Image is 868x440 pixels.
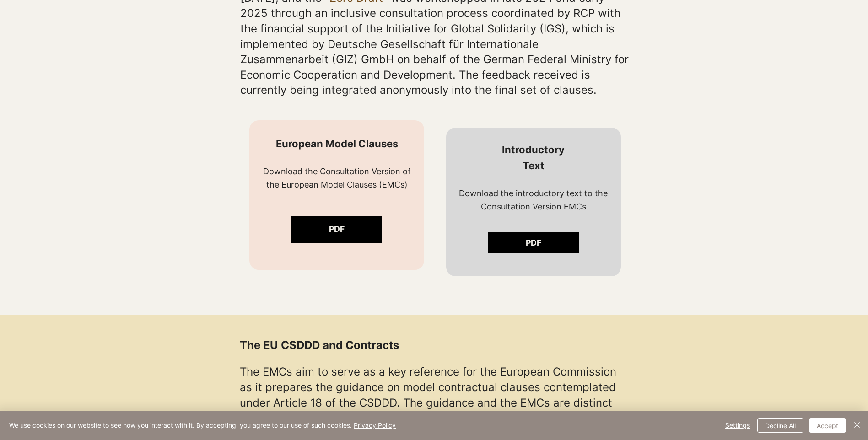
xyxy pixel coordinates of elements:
span: PDF [329,224,345,235]
a: Privacy Policy [354,421,396,429]
span: We use cookies on our website to see how you interact with it. By accepting, you agree to our use... [9,421,396,429]
span: PDF [526,237,541,249]
span: The EU CSDDD and Contracts [240,338,399,352]
button: Decline All [757,418,803,433]
span: Download the Consultation Version of the European Model Clauses (EMCs) [263,166,411,189]
span: Introductory Text [502,144,565,172]
span: Settings [725,419,750,432]
a: PDF [291,216,383,243]
span: European Model Clauses [276,138,398,150]
button: Accept [809,418,846,433]
button: Close [852,418,863,433]
span: Download the introductory text to the Consultation Version EMCs [459,188,608,211]
a: PDF [488,232,579,253]
img: Close [852,419,863,430]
